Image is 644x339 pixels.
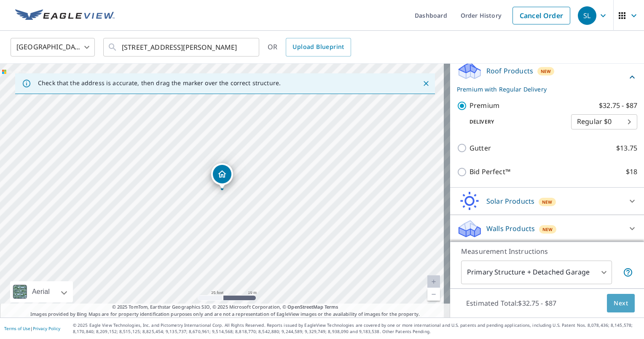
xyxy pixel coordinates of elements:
span: Upload Blueprint [292,42,344,52]
div: Primary Structure + Detached Garage [461,261,612,284]
span: New [542,199,553,205]
a: Current Level 20, Zoom In Disabled [427,275,440,288]
a: Current Level 20, Zoom Out [427,288,440,301]
p: Roof Products [486,66,533,76]
a: Upload Blueprint [286,38,351,56]
div: Dropped pin, building 1, Residential property, 24726 Valleylight Dr Katy, TX 77494 [211,163,233,189]
div: Walls ProductsNew [457,218,637,239]
img: EV Logo [15,9,115,22]
a: Privacy Policy [33,326,60,331]
div: [GEOGRAPHIC_DATA] [11,35,95,59]
p: | [4,326,60,331]
span: Next [614,298,628,309]
button: Next [607,294,635,313]
a: Terms [325,304,338,310]
button: Close [421,78,432,89]
span: New [542,226,553,233]
input: Search by address or latitude-longitude [122,35,242,59]
a: Cancel Order [513,7,570,24]
p: Premium with Regular Delivery [457,85,627,94]
div: Regular $0 [571,110,637,134]
p: $13.75 [616,143,637,153]
div: OR [268,38,351,56]
p: Gutter [470,143,491,153]
p: Bid Perfect™ [470,167,510,177]
span: Your report will include the primary structure and a detached garage if one exists. [623,267,633,277]
a: OpenStreetMap [287,304,323,310]
p: © 2025 Eagle View Technologies, Inc. and Pictometry International Corp. All Rights Reserved. Repo... [73,322,640,335]
div: SL [578,6,596,25]
p: Measurement Instructions [461,246,633,256]
p: Solar Products [486,196,534,206]
p: Estimated Total: $32.75 - $87 [459,294,563,312]
p: $18 [626,167,637,177]
div: Roof ProductsNewPremium with Regular Delivery [457,61,637,94]
p: Premium [470,100,499,111]
div: Solar ProductsNew [457,191,637,211]
div: Aerial [30,281,52,302]
p: $32.75 - $87 [599,100,637,111]
span: © 2025 TomTom, Earthstar Geographics SIO, © 2025 Microsoft Corporation, © [112,304,338,311]
p: Check that the address is accurate, then drag the marker over the correct structure. [38,79,281,87]
span: New [541,68,551,75]
div: Aerial [10,281,73,302]
p: Delivery [457,118,571,126]
p: Walls Products [486,223,535,234]
a: Terms of Use [4,326,30,331]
